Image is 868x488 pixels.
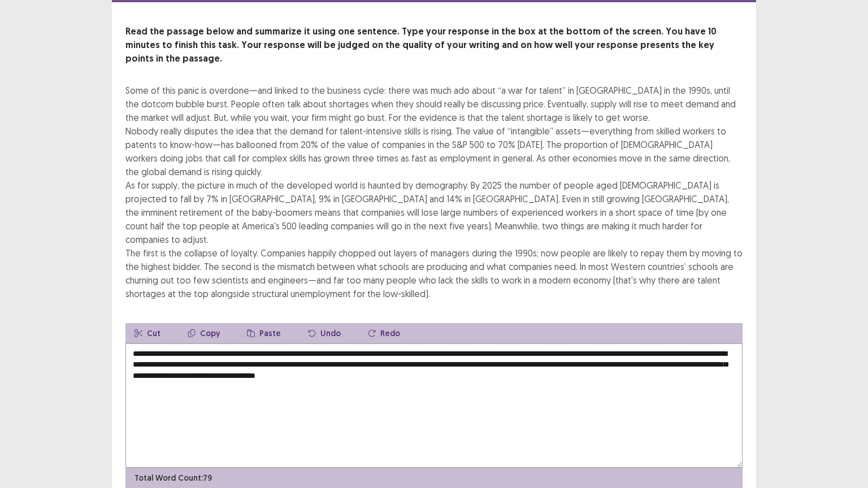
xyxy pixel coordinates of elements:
[125,84,743,300] div: Some of this panic is overdone—and linked to the business cycle: there was much ado about “a war ...
[299,323,350,343] button: Undo
[179,323,229,343] button: Copy
[125,25,743,66] p: Read the passage below and summarize it using one sentence. Type your response in the box at the ...
[134,472,212,484] p: Total Word Count: 79
[125,323,170,343] button: Cut
[359,323,409,343] button: Redo
[238,323,290,343] button: Paste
